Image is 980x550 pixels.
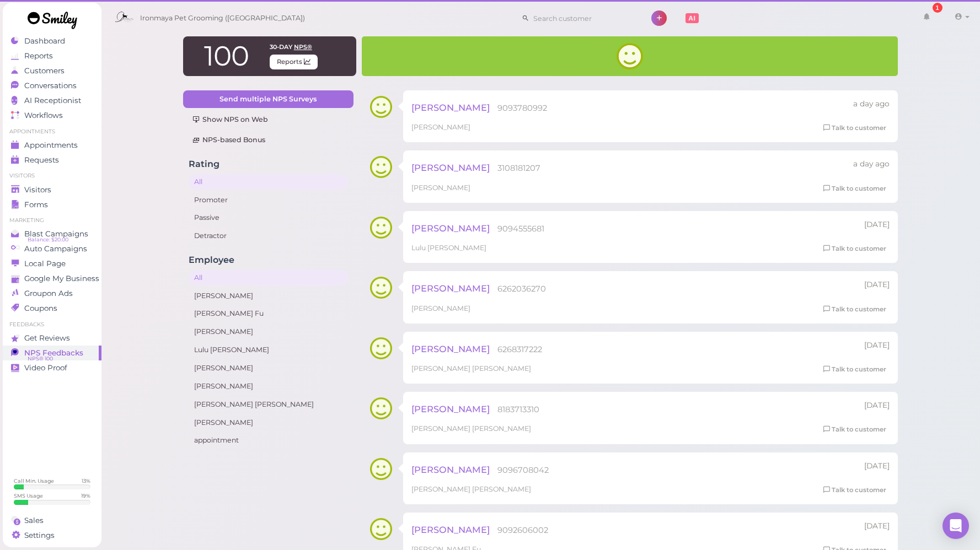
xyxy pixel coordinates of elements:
[411,464,490,475] span: [PERSON_NAME]
[820,122,890,134] a: Talk to customer
[3,271,101,286] a: Google My Business
[3,360,101,375] a: Video Proof
[183,131,354,149] a: NPS-based Bonus
[864,521,890,532] div: 09/09 03:48pm
[189,379,348,394] a: [PERSON_NAME]
[3,34,101,48] a: Dashboard
[189,174,348,190] a: All
[3,63,101,78] a: Customers
[864,279,890,290] div: 09/13 12:39pm
[3,93,101,108] a: AI Receptionist
[270,55,318,69] span: Reports
[3,217,101,224] li: Marketing
[411,364,531,373] span: [PERSON_NAME] [PERSON_NAME]
[189,360,348,376] a: [PERSON_NAME]
[3,197,101,212] a: Forms
[24,289,73,298] span: Groupon Ads
[411,244,486,252] span: Lulu [PERSON_NAME]
[411,424,531,433] span: [PERSON_NAME] [PERSON_NAME]
[189,270,348,285] a: All
[24,51,53,61] span: Reports
[189,342,348,358] a: Lulu [PERSON_NAME]
[497,224,544,234] span: 9094555681
[3,172,101,180] li: Visitors
[24,36,65,46] span: Dashboard
[81,492,90,499] div: 19 %
[497,284,546,294] span: 6262036270
[3,528,101,543] a: Settings
[189,306,348,321] a: [PERSON_NAME] Fu
[24,155,59,165] span: Requests
[270,43,292,51] span: 30-day
[942,513,969,539] div: Open Intercom Messenger
[411,283,490,294] span: [PERSON_NAME]
[24,200,48,209] span: Forms
[3,138,101,153] a: Appointments
[24,304,57,313] span: Coupons
[497,163,540,173] span: 3108181207
[3,331,101,346] a: Get Reviews
[853,159,890,170] div: 09/15 02:30pm
[820,424,890,435] a: Talk to customer
[24,531,55,540] span: Settings
[24,81,77,90] span: Conversations
[24,96,81,105] span: AI Receptionist
[3,286,101,301] a: Groupon Ads
[189,210,348,225] a: Passive
[864,461,890,472] div: 09/10 04:30pm
[3,256,101,271] a: Local Page
[82,477,90,484] div: 13 %
[24,111,63,120] span: Workflows
[497,525,548,535] span: 9092606002
[820,304,890,315] a: Talk to customer
[24,516,44,525] span: Sales
[14,492,43,499] div: SMS Usage
[24,229,88,239] span: Blast Campaigns
[294,43,312,51] span: NPS®
[24,66,65,76] span: Customers
[529,9,636,27] input: Search customer
[189,159,348,169] h4: Rating
[183,111,354,128] a: Show NPS on Web
[189,397,348,412] a: [PERSON_NAME] [PERSON_NAME]
[497,405,539,414] span: 8183713310
[411,304,470,312] span: [PERSON_NAME]
[28,354,53,363] span: NPS® 100
[864,219,890,230] div: 09/13 04:19pm
[24,348,83,358] span: NPS Feedbacks
[24,259,66,268] span: Local Page
[411,123,470,131] span: [PERSON_NAME]
[497,465,549,475] span: 9096708042
[411,485,531,493] span: [PERSON_NAME] [PERSON_NAME]
[3,227,101,241] a: Blast Campaigns Balance: $20.00
[3,153,101,168] a: Requests
[497,344,542,354] span: 6268317222
[192,115,344,125] div: Show NPS on Web
[411,343,490,354] span: [PERSON_NAME]
[189,288,348,304] a: [PERSON_NAME]
[411,184,470,192] span: [PERSON_NAME]
[189,192,348,208] a: Promoter
[3,321,101,328] li: Feedbacks
[189,415,348,430] a: [PERSON_NAME]
[864,400,890,411] div: 09/12 02:01pm
[204,39,249,73] span: 100
[820,183,890,195] a: Talk to customer
[3,346,101,360] a: NPS Feedbacks NPS® 100
[497,103,547,113] span: 9093780992
[864,340,890,351] div: 09/12 04:55pm
[189,255,348,265] h4: Employee
[411,223,490,234] span: [PERSON_NAME]
[3,241,101,256] a: Auto Campaigns
[189,324,348,339] a: [PERSON_NAME]
[24,333,70,343] span: Get Reviews
[24,141,78,150] span: Appointments
[189,433,348,448] a: appointment
[853,99,890,110] div: 09/15 02:54pm
[3,128,101,136] li: Appointments
[28,235,68,244] span: Balance: $20.00
[189,228,348,244] a: Detractor
[3,301,101,316] a: Coupons
[3,182,101,197] a: Visitors
[24,244,87,254] span: Auto Campaigns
